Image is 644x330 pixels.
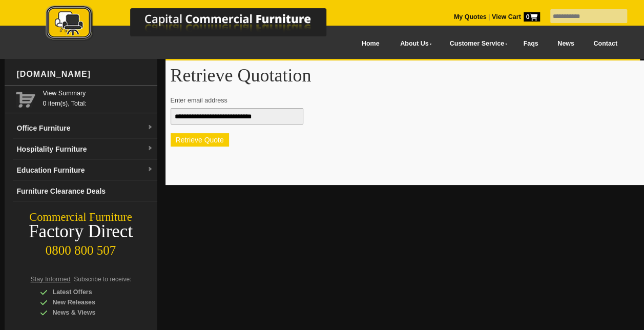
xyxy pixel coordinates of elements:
[389,32,438,55] a: About Us
[5,224,157,239] div: Factory Direct
[13,118,157,139] a: Office Furnituredropdown
[40,307,137,318] div: News & Views
[5,210,157,224] div: Commercial Furniture
[490,13,539,20] a: View Cart0
[171,133,229,147] button: Retrieve Quote
[74,276,131,283] span: Subscribe to receive:
[40,287,137,297] div: Latest Offers
[43,88,153,107] span: 0 item(s), Total:
[438,32,513,55] a: Customer Service
[454,13,487,20] a: My Quotes
[13,139,157,160] a: Hospitality Furnituredropdown
[514,32,548,55] a: Faqs
[147,146,153,152] img: dropdown
[171,95,635,106] p: Enter email address
[548,32,584,55] a: News
[17,5,376,46] a: Capital Commercial Furniture Logo
[40,297,137,307] div: New Releases
[13,160,157,181] a: Education Furnituredropdown
[492,13,540,20] strong: View Cart
[5,238,157,258] div: 0800 800 507
[13,59,157,90] div: [DOMAIN_NAME]
[147,167,153,173] img: dropdown
[13,181,157,202] a: Furniture Clearance Deals
[17,5,376,43] img: Capital Commercial Furniture Logo
[584,32,627,55] a: Contact
[147,125,153,131] img: dropdown
[524,12,540,22] span: 0
[31,276,71,283] span: Stay Informed
[43,88,153,98] a: View Summary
